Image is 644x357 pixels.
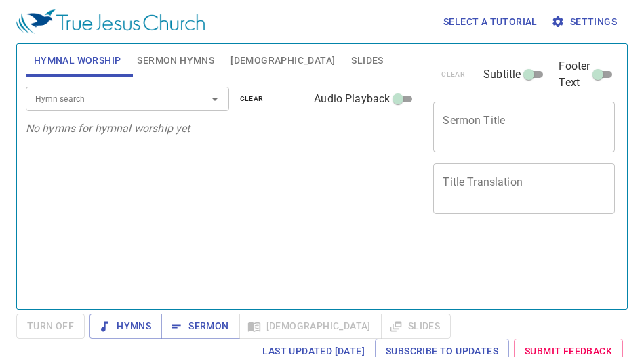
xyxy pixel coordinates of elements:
[428,228,580,335] iframe: from-child
[26,122,190,135] i: No hymns for hymnal worship yet
[554,14,617,30] span: Settings
[89,314,162,339] button: Hymns
[232,91,272,107] button: clear
[559,58,590,91] span: Footer Text
[137,52,214,69] span: Sermon Hymns
[483,66,521,83] span: Subtitle
[548,9,622,35] button: Settings
[314,91,390,107] span: Audio Playback
[161,314,239,339] button: Sermon
[351,52,383,69] span: Slides
[230,52,335,69] span: [DEMOGRAPHIC_DATA]
[443,14,538,30] span: Select a tutorial
[438,9,543,35] button: Select a tutorial
[172,318,228,335] span: Sermon
[100,318,151,335] span: Hymns
[240,93,264,105] span: clear
[16,9,205,34] img: True Jesus Church
[205,89,224,108] button: Open
[34,52,121,69] span: Hymnal Worship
